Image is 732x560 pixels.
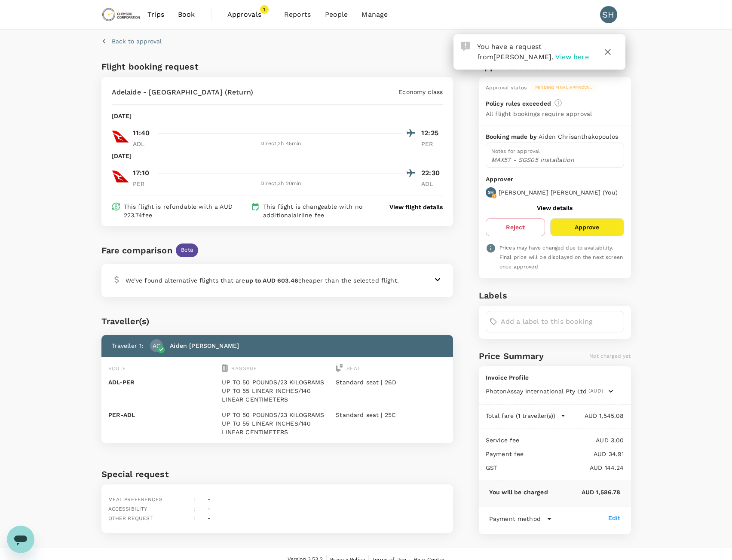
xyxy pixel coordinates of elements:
span: Reports [284,9,311,20]
p: ADL - PER [108,378,219,387]
p: GST [486,463,497,472]
span: : [193,515,195,521]
p: Policy rules exceeded [486,99,551,108]
span: Other request [108,515,153,521]
p: All flight bookings require approval [486,110,592,118]
button: View flight details [389,203,443,211]
p: ADL [421,180,443,188]
button: Back to approval [101,37,162,46]
button: Total fare (1 traveller(s)) [486,411,566,420]
p: Economy class [398,88,443,96]
p: Aiden Chrisanthakopoulos [539,132,618,141]
p: [DATE] [112,152,132,160]
span: Approvals [227,9,270,20]
p: You will be charged [489,488,548,496]
span: Beta [176,246,199,254]
p: This flight is refundable with a AUD 223.74 [124,202,248,219]
p: 22:30 [421,168,443,178]
p: Aiden [PERSON_NAME] [170,341,239,350]
img: Approval Request [461,42,470,51]
p: AUD 1,586.78 [548,488,621,496]
span: Prices may have changed due to availability. Final price will be displayed on the next screen onc... [499,245,623,270]
span: Pending final approval [530,85,597,91]
p: AUD 144.24 [497,463,624,472]
img: baggage-icon [222,364,228,372]
p: AUD 34.91 [524,450,624,458]
p: Approver [486,175,624,184]
div: Traveller(s) [101,314,453,328]
p: Total fare (1 traveller(s)) [486,411,555,420]
p: Service fee [486,436,520,444]
p: Payment fee [486,450,524,458]
span: : [193,506,195,512]
span: Meal preferences [108,496,162,502]
p: We’ve found alternative flights that are cheaper than the selected flight. [126,276,399,285]
b: up to AUD 603.46 [245,277,298,284]
p: AC [153,341,161,350]
div: Fare comparison [101,243,172,257]
div: - [204,510,211,523]
img: seat-icon [336,364,343,372]
div: - [204,501,211,514]
span: Book [178,9,195,20]
p: MAX57 - SGS05 installation [491,155,619,164]
span: Trips [147,9,164,20]
div: Direct , 3h 20min [159,180,403,188]
span: [PERSON_NAME] [493,53,551,61]
span: fee [142,212,152,219]
p: This flight is changeable with no additional [263,202,373,219]
p: AUD 3.00 [520,436,624,444]
p: Traveller 1 : [112,341,144,350]
p: [DATE] [112,112,132,120]
div: - [204,491,211,504]
h6: Labels [479,289,631,302]
p: PER [421,140,443,148]
p: PER - ADL [108,411,219,419]
p: Adelaide - [GEOGRAPHIC_DATA] (Return) [112,87,254,97]
p: UP TO 50 POUNDS/23 KILOGRAMS UP TO 55 LINEAR INCHES/140 LINEAR CENTIMETERS [222,411,332,436]
span: You have a request from . [477,43,554,61]
img: QF [112,168,129,185]
p: PER [133,180,154,188]
p: AUD 1,545.08 [566,411,624,420]
p: Invoice Profile [486,373,624,382]
button: View details [537,204,573,211]
span: airline fee [293,212,324,219]
iframe: Button to launch messaging window [7,526,34,553]
img: QF [112,128,129,145]
p: Booking made by [486,132,539,141]
img: Chrysos Corporation [101,5,141,24]
div: Edit [608,514,621,522]
span: (AUD) [588,387,603,396]
button: Approve [550,218,624,236]
span: People [325,9,348,20]
p: UP TO 50 POUNDS/23 KILOGRAMS UP TO 55 LINEAR INCHES/140 LINEAR CENTIMETERS [222,378,332,404]
input: Add a label to this booking [501,315,620,329]
span: Notes for approval [491,148,540,154]
div: Approval status [486,84,527,92]
div: SH [600,6,617,23]
span: Seat [346,365,360,371]
span: : [193,496,195,502]
p: Standard seat | 26D [336,378,446,387]
span: Route [108,365,126,371]
span: Baggage [231,365,257,371]
button: Reject [486,218,545,236]
span: 1 [260,5,269,14]
p: Payment method [489,514,541,523]
p: 12:25 [421,128,443,138]
button: PhotonAssay International Pty Ltd(AUD) [486,387,613,396]
p: SH [488,189,493,195]
p: ADL [133,140,154,148]
h6: Flight booking request [101,60,276,73]
p: 11:40 [133,128,150,138]
div: Direct , 2h 45min [159,140,403,148]
p: Standard seat | 25C [336,411,446,419]
p: Back to approval [112,37,162,46]
span: Not charged yet [589,353,631,359]
span: Accessibility [108,506,147,512]
span: Manage [361,9,388,20]
h6: Price Summary [479,349,544,363]
span: PhotonAssay International Pty Ltd [486,387,587,396]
